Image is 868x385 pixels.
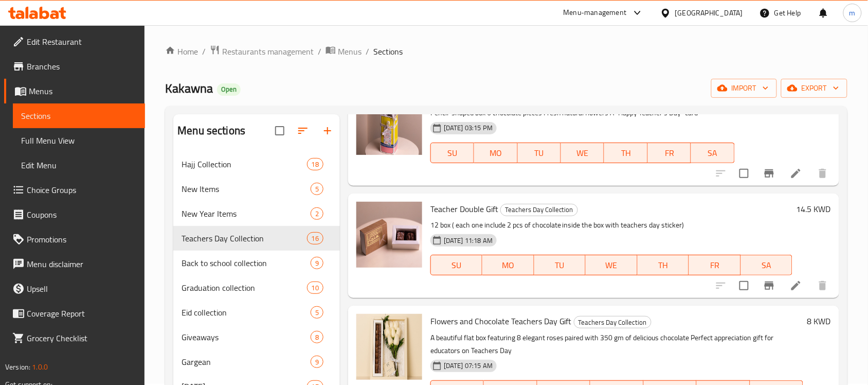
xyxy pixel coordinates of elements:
[430,201,498,217] span: Teacher Double Gift
[430,219,792,232] p: 12 box ( each one include 2 pcs of chocolate inside the box with teachers day sticker)
[27,283,137,295] span: Upsell
[4,79,145,103] a: Menus
[182,356,311,368] span: Gargean
[217,85,241,94] span: Open
[430,143,474,163] button: SU
[311,209,323,219] span: 2
[222,45,314,58] span: Restaurants management
[182,282,306,294] span: Graduation collection
[604,143,647,163] button: TH
[4,252,145,276] a: Menu disclaimer
[810,273,835,298] button: delete
[789,82,839,95] span: export
[307,158,323,170] div: items
[338,45,361,58] span: Menus
[27,60,137,73] span: Branches
[790,279,802,292] a: Edit menu item
[590,258,633,273] span: WE
[474,143,517,163] button: MO
[311,308,323,318] span: 5
[182,207,311,220] span: New Year Items
[182,158,306,170] span: Hajj Collection
[177,123,245,138] h2: Menu sections
[325,45,361,58] a: Menus
[173,325,340,349] div: Giveaways8
[27,36,137,48] span: Edit Restaurant
[182,257,311,269] span: Back to school collection
[574,316,652,328] div: Teachers Day Collection
[797,202,831,216] h6: 14.5 KWD
[21,134,137,147] span: Full Menu View
[781,79,847,98] button: export
[608,146,643,161] span: TH
[318,45,321,58] li: /
[534,255,586,275] button: TU
[13,153,145,178] a: Edit Menu
[4,326,145,351] a: Grocery Checklist
[182,306,311,319] div: Eid collection
[642,258,685,273] span: TH
[173,251,340,275] div: Back to school collection9
[356,89,422,155] img: Teacher’s Day Treat Pencil
[4,29,145,54] a: Edit Restaurant
[440,123,497,133] span: [DATE] 03:15 PM
[13,103,145,128] a: Sections
[210,45,314,58] a: Restaurants management
[733,275,755,296] span: Select to update
[13,128,145,153] a: Full Menu View
[308,283,323,293] span: 10
[311,332,323,342] span: 8
[311,184,323,194] span: 5
[307,232,323,244] div: items
[27,208,137,221] span: Coupons
[691,143,734,163] button: SA
[173,349,340,374] div: Gargean9
[311,207,323,220] div: items
[638,255,689,275] button: TH
[807,314,831,328] h6: 8 KWD
[538,258,582,273] span: TU
[849,7,856,19] span: m
[810,161,835,186] button: delete
[586,255,637,275] button: WE
[5,360,30,374] span: Version:
[675,7,743,19] div: [GEOGRAPHIC_DATA]
[4,54,145,79] a: Branches
[311,183,323,195] div: items
[182,331,311,343] span: Giveaways
[366,45,369,58] li: /
[202,45,206,58] li: /
[311,257,323,269] div: items
[522,146,557,161] span: TU
[356,314,422,380] img: Flowers and Chocolate Teachers Day Gift
[311,331,323,343] div: items
[500,204,578,216] div: Teachers Day Collection
[27,307,137,320] span: Coverage Report
[307,282,323,294] div: items
[719,82,769,95] span: import
[741,255,792,275] button: SA
[430,313,572,329] span: Flowers and Chocolate Teachers Day Gift
[173,226,340,251] div: Teachers Day Collection16
[757,161,782,186] button: Branch-specific-item
[182,232,306,244] div: Teachers Day Collection
[564,7,627,19] div: Menu-management
[27,332,137,344] span: Grocery Checklist
[757,273,782,298] button: Branch-specific-item
[315,118,340,143] button: Add section
[4,301,145,326] a: Coverage Report
[173,275,340,300] div: Graduation collection10
[430,255,482,275] button: SU
[27,233,137,246] span: Promotions
[311,356,323,368] div: items
[565,146,600,161] span: WE
[311,258,323,268] span: 9
[435,146,470,161] span: SU
[486,258,530,273] span: MO
[269,120,291,142] span: Select all sections
[4,202,145,227] a: Coupons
